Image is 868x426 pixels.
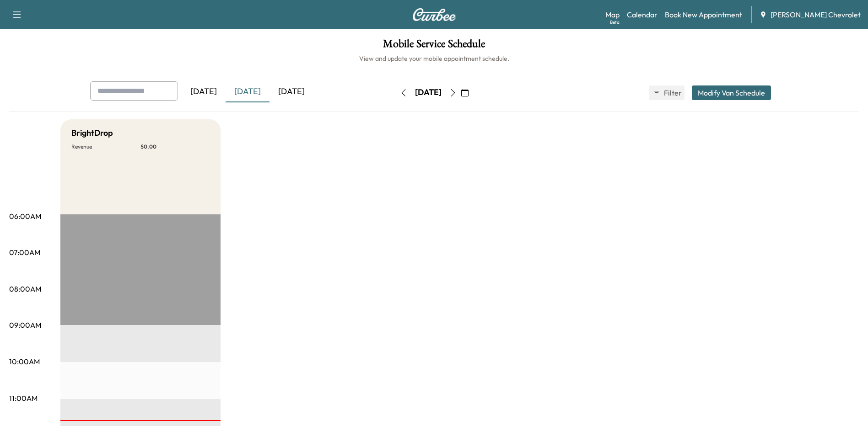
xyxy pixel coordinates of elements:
[9,319,41,330] p: 09:00AM
[649,85,685,100] button: Filter
[71,143,140,150] p: Revenue
[627,9,658,20] a: Calendar
[9,356,40,367] p: 10:00AM
[140,143,210,150] p: $ 0.00
[270,81,313,102] div: [DATE]
[9,54,859,63] h6: View and update your mobile appointment schedule.
[9,38,859,54] h1: Mobile Service Schedule
[412,8,456,21] img: Curbee Logo
[605,9,620,20] a: MapBeta
[9,283,41,294] p: 08:00AM
[415,87,442,98] div: [DATE]
[610,19,620,26] div: Beta
[9,393,38,404] p: 11:00AM
[9,211,41,222] p: 06:00AM
[226,81,270,102] div: [DATE]
[9,247,40,258] p: 07:00AM
[71,127,113,139] h5: BrightDrop
[664,87,680,98] span: Filter
[771,9,861,20] span: [PERSON_NAME] Chevrolet
[665,9,742,20] a: Book New Appointment
[182,81,226,102] div: [DATE]
[692,85,771,100] button: Modify Van Schedule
